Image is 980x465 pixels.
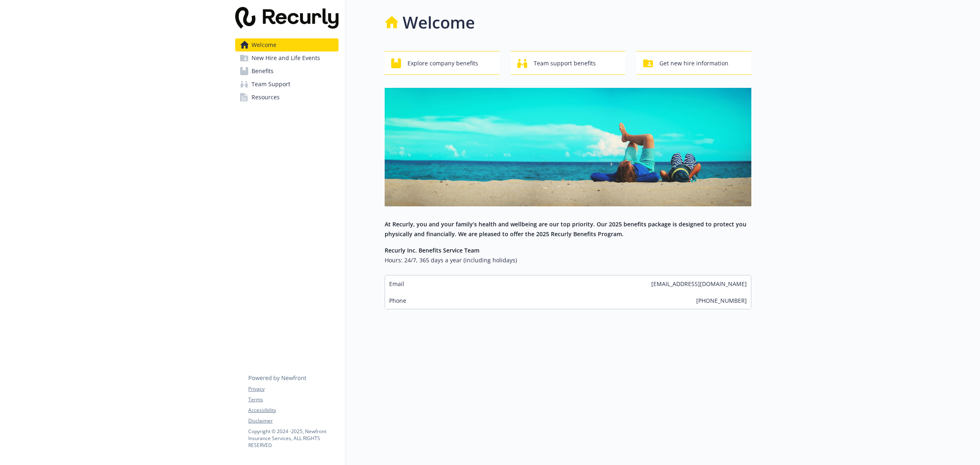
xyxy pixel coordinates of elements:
a: Privacy [248,385,338,393]
img: overview page banner [385,88,751,206]
strong: Recurly Inc. Benefits Service Team [385,246,479,254]
span: Team Support [252,78,290,91]
strong: At Recurly, you and your family’s health and wellbeing are our top priority. Our 2025 benefits pa... [385,220,746,238]
button: Get new hire information [637,51,751,75]
span: Team support benefits [534,56,596,71]
a: Welcome [235,38,339,51]
span: New Hire and Life Events [252,51,320,65]
button: Team support benefits [511,51,626,75]
span: Email [389,279,404,288]
a: Resources [235,91,339,104]
a: New Hire and Life Events [235,51,339,65]
span: Resources [252,91,280,104]
span: [PHONE_NUMBER] [696,296,747,305]
span: Get new hire information [659,56,728,71]
a: Team Support [235,78,339,91]
a: Benefits [235,65,339,78]
span: [EMAIL_ADDRESS][DOMAIN_NAME] [651,279,747,288]
a: Disclaimer [248,417,338,425]
span: Phone [389,296,406,305]
span: Explore company benefits [408,56,478,71]
a: Accessibility [248,407,338,414]
h6: Hours: 24/7, 365 days a year (including holidays)​ [385,255,751,265]
p: Copyright © 2024 - 2025 , Newfront Insurance Services, ALL RIGHTS RESERVED [248,428,338,449]
a: Terms [248,396,338,403]
h1: Welcome [403,10,475,35]
button: Explore company benefits [385,51,499,75]
span: Benefits [252,65,274,78]
span: Welcome [252,38,276,51]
